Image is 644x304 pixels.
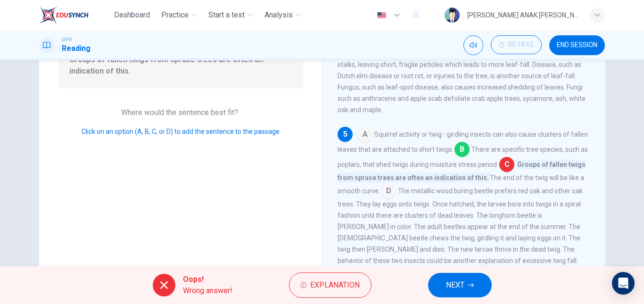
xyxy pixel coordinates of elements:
a: EduSynch logo [39,6,110,25]
span: 00:18:52 [508,41,534,49]
span: NEXT [446,279,464,292]
button: Practice [157,7,201,24]
button: Dashboard [110,7,154,24]
div: [PERSON_NAME] ANAK [PERSON_NAME] [467,9,578,21]
span: B [454,142,470,157]
span: Dashboard [114,9,150,21]
button: Explanation [289,272,372,298]
div: Open Intercom Messenger [612,272,635,295]
span: Wrong answer! [183,285,232,296]
h1: Reading [62,43,91,54]
button: END SESSION [549,35,605,55]
button: 00:18:52 [491,35,542,54]
span: END SESSION [557,41,597,49]
span: Oops! [183,274,232,285]
span: Click on an option (A, B, C, or D) to add the sentence to the passage [82,128,280,135]
span: CEFR [62,36,72,43]
span: A [357,127,372,142]
span: Practice [161,9,189,21]
span: Start a test [208,9,245,21]
div: Hide [491,35,542,55]
img: Profile picture [445,8,460,23]
span: Explanation [310,279,360,292]
img: en [376,12,388,19]
div: 5 [338,127,353,142]
span: Squirrel activity or twig - girdling insects can also cause clusters of fallen leaves that are at... [338,131,588,153]
button: Start a test [205,7,257,24]
span: C [499,157,514,172]
span: Where would the sentence best fit? [121,108,240,117]
img: EduSynch logo [39,6,89,25]
span: D [381,183,396,198]
span: The metallic wood boring beetle prefers red oak and other oak trees. They lay eggs onto twigs. On... [338,187,583,264]
span: Groups of fallen twigs from spruce trees are often an indication of this. [69,54,292,77]
span: Analysis [264,9,293,21]
div: Mute [463,35,483,55]
button: NEXT [428,273,492,297]
button: Analysis [261,7,305,24]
